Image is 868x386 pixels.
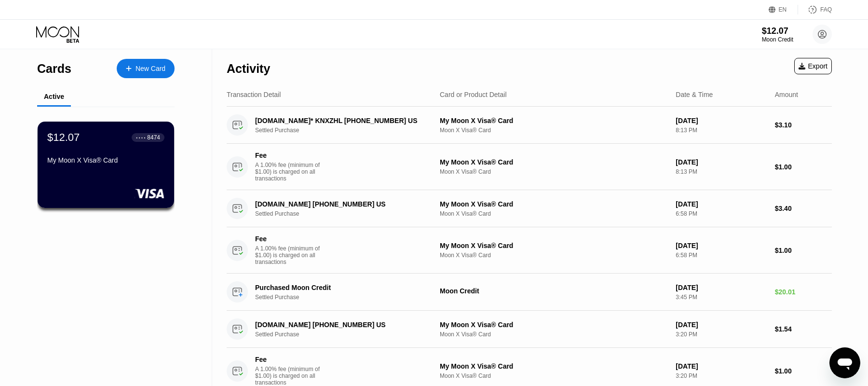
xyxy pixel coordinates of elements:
[255,200,427,208] div: [DOMAIN_NAME] [PHONE_NUMBER] US
[227,62,270,76] div: Activity
[440,321,668,329] div: My Moon X Visa® Card
[829,347,860,378] iframe: Button to launch messaging window
[255,127,440,134] div: Settled Purchase
[676,210,767,217] div: 6:58 PM
[676,372,767,379] div: 3:20 PM
[775,247,832,254] div: $1.00
[779,6,787,13] div: EN
[676,252,767,259] div: 6:58 PM
[440,158,668,166] div: My Moon X Visa® Card
[676,294,767,301] div: 3:45 PM
[227,91,281,98] div: Transaction Detail
[676,168,767,175] div: 8:13 PM
[440,210,668,217] div: Moon X Visa® Card
[44,93,64,100] div: Active
[676,200,767,208] div: [DATE]
[676,284,767,291] div: [DATE]
[769,5,798,14] div: EN
[255,162,327,182] div: A 1.00% fee (minimum of $1.00) is charged on all transactions
[38,122,174,208] div: $12.07● ● ● ●8474My Moon X Visa® Card
[440,117,668,124] div: My Moon X Visa® Card
[255,284,427,291] div: Purchased Moon Credit
[227,107,832,144] div: [DOMAIN_NAME]* KNXZHL [PHONE_NUMBER] USSettled PurchaseMy Moon X Visa® CardMoon X Visa® Card[DATE...
[440,200,668,208] div: My Moon X Visa® Card
[440,91,507,98] div: Card or Product Detail
[255,366,327,386] div: A 1.00% fee (minimum of $1.00) is charged on all transactions
[775,325,832,333] div: $1.54
[762,26,793,36] div: $12.07
[775,91,798,98] div: Amount
[440,362,668,370] div: My Moon X Visa® Card
[775,367,832,375] div: $1.00
[676,117,767,124] div: [DATE]
[762,36,793,43] div: Moon Credit
[676,321,767,329] div: [DATE]
[775,121,832,129] div: $3.10
[762,26,793,43] div: $12.07Moon Credit
[37,62,71,76] div: Cards
[47,156,164,164] div: My Moon X Visa® Card
[676,91,713,98] div: Date & Time
[227,144,832,190] div: FeeA 1.00% fee (minimum of $1.00) is charged on all transactionsMy Moon X Visa® CardMoon X Visa® ...
[227,190,832,227] div: [DOMAIN_NAME] [PHONE_NUMBER] USSettled PurchaseMy Moon X Visa® CardMoon X Visa® Card[DATE]6:58 PM...
[775,205,832,212] div: $3.40
[775,163,832,171] div: $1.00
[440,252,668,259] div: Moon X Visa® Card
[440,242,668,249] div: My Moon X Visa® Card
[255,235,323,243] div: Fee
[255,356,323,363] div: Fee
[820,6,832,13] div: FAQ
[47,131,80,144] div: $12.07
[227,274,832,311] div: Purchased Moon CreditSettled PurchaseMoon Credit[DATE]3:45 PM$20.01
[147,134,160,141] div: 8474
[255,321,427,329] div: [DOMAIN_NAME] [PHONE_NUMBER] US
[117,59,175,78] div: New Card
[775,288,832,296] div: $20.01
[676,127,767,134] div: 8:13 PM
[255,294,440,301] div: Settled Purchase
[794,58,832,74] div: Export
[799,62,827,70] div: Export
[440,331,668,338] div: Moon X Visa® Card
[255,245,327,265] div: A 1.00% fee (minimum of $1.00) is charged on all transactions
[440,127,668,134] div: Moon X Visa® Card
[255,210,440,217] div: Settled Purchase
[227,311,832,348] div: [DOMAIN_NAME] [PHONE_NUMBER] USSettled PurchaseMy Moon X Visa® CardMoon X Visa® Card[DATE]3:20 PM...
[798,5,832,14] div: FAQ
[676,331,767,338] div: 3:20 PM
[136,136,146,139] div: ● ● ● ●
[440,287,668,295] div: Moon Credit
[676,362,767,370] div: [DATE]
[676,242,767,249] div: [DATE]
[255,152,323,159] div: Fee
[676,158,767,166] div: [DATE]
[255,117,427,124] div: [DOMAIN_NAME]* KNXZHL [PHONE_NUMBER] US
[255,331,440,338] div: Settled Purchase
[227,227,832,274] div: FeeA 1.00% fee (minimum of $1.00) is charged on all transactionsMy Moon X Visa® CardMoon X Visa® ...
[440,372,668,379] div: Moon X Visa® Card
[136,65,165,73] div: New Card
[440,168,668,175] div: Moon X Visa® Card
